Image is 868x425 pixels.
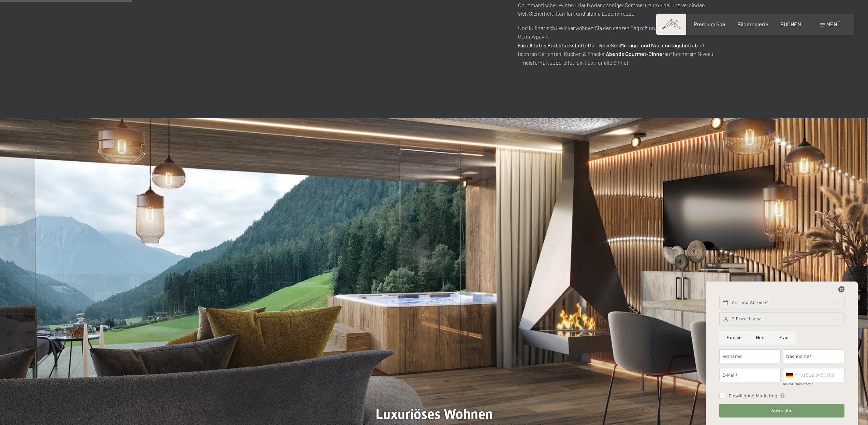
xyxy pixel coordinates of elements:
input: 01512 3456789 [783,368,844,382]
a: Premium Spa [694,21,725,27]
strong: Mittags- und Nachmittagsbuffet [620,42,697,48]
strong: Exzellentes Frühstücksbuffet [518,42,590,48]
span: Absenden [771,408,793,414]
button: Absenden [719,404,844,418]
span: Einwilligung Marketing [729,393,777,399]
div: Germany (Deutschland): +49 [783,368,799,382]
label: für evtl. Rückfragen [783,382,813,386]
p: Und kulinarisch? Wir verwöhnen Sie den ganzen Tag mit unserem exquisiten ¾-Genusspaket: für Genie... [518,24,714,67]
p: Ob romantischer Winterurlaub oder sonniger Sommertraum – bei uns verbinden sich Sicherheit, Komfo... [518,1,714,18]
span: Menü [826,21,841,27]
a: BUCHEN [780,21,801,27]
strong: Abends Gourmet-Dinner [606,50,664,57]
a: Bildergalerie [737,21,768,27]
